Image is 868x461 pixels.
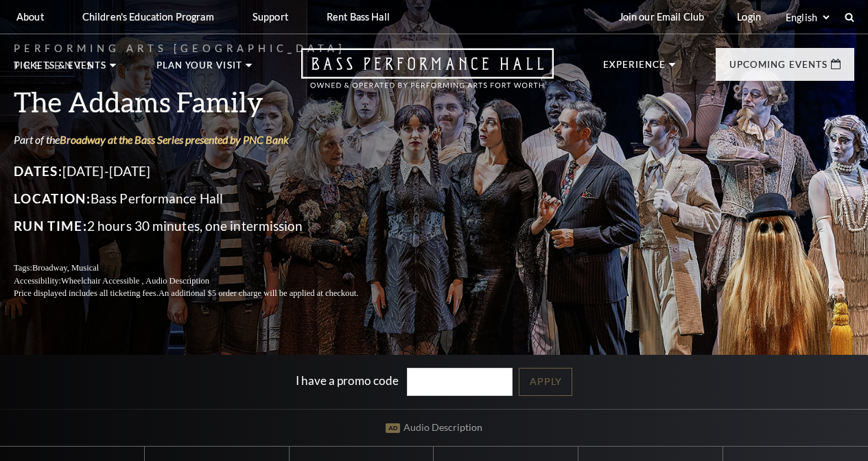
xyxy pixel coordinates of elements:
[296,373,399,388] label: I have a promo code
[14,287,391,300] p: Price displayed includes all ticketing fees.
[603,60,666,77] p: Experience
[14,190,91,206] span: Location:
[14,188,391,210] p: Bass Performance Hall
[729,60,828,77] p: Upcoming Events
[159,288,358,298] span: An additional $5 order charge will be applied at checkout.
[32,263,99,273] span: Broadway, Musical
[14,61,106,77] p: Tickets & Events
[14,275,391,288] p: Accessibility:
[783,11,832,24] select: Select:
[14,218,87,234] span: Run Time:
[61,276,209,286] span: Wheelchair Accessible , Audio Description
[14,215,391,237] p: 2 hours 30 minutes, one intermission
[60,133,289,146] a: Broadway at the Bass Series presented by PNC Bank
[14,160,391,182] p: [DATE]-[DATE]
[16,11,44,23] p: About
[14,262,391,275] p: Tags:
[156,61,242,77] p: Plan Your Visit
[14,163,62,179] span: Dates:
[14,132,391,147] p: Part of the
[82,11,214,23] p: Children's Education Program
[253,11,288,23] p: Support
[327,11,390,23] p: Rent Bass Hall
